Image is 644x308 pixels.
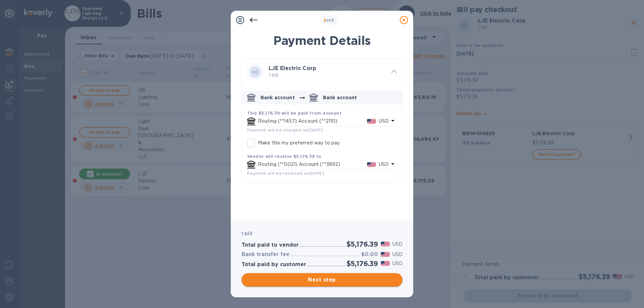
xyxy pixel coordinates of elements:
[269,65,316,71] b: LJE Electric Corp
[247,154,322,159] b: Vendor will receive $5,176.39 to
[323,18,334,23] b: of 3
[241,273,402,287] button: Next step
[241,231,252,236] b: 1 bill
[258,161,367,168] p: Routing (**0021) Account (**3892)
[242,88,402,182] div: default-method
[381,242,390,246] img: USD
[323,94,357,101] p: Bank account
[241,251,289,258] h3: Bank transfer fee
[252,69,258,74] b: LC
[392,260,402,267] p: USD
[269,72,386,79] p: 1 bill
[241,34,402,48] h1: Payment Details
[261,94,295,101] p: Bank account
[367,119,376,124] img: USD
[241,242,299,248] h3: Total paid to vendor
[258,118,367,125] p: Routing (**1457) Account (**2110)
[258,139,340,146] p: Make this my preferred way to pay
[381,261,390,266] img: USD
[379,118,389,125] p: USD
[247,127,323,132] span: Payment will be charged on [DATE]
[247,276,397,284] span: Next step
[379,161,389,168] p: USD
[361,251,378,258] h3: $0.00
[346,259,378,268] h2: $5,176.39
[381,252,390,257] img: USD
[367,162,376,167] img: USD
[242,59,402,85] div: LCLJE Electric Corp 1 bill
[247,111,341,116] b: This $5,176.39 will be paid from account
[323,18,326,23] span: 2
[247,171,324,176] span: Payment will be received on [DATE]
[392,251,402,258] p: USD
[241,261,306,268] h3: Total paid by customer
[346,240,378,248] h2: $5,176.39
[392,241,402,248] p: USD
